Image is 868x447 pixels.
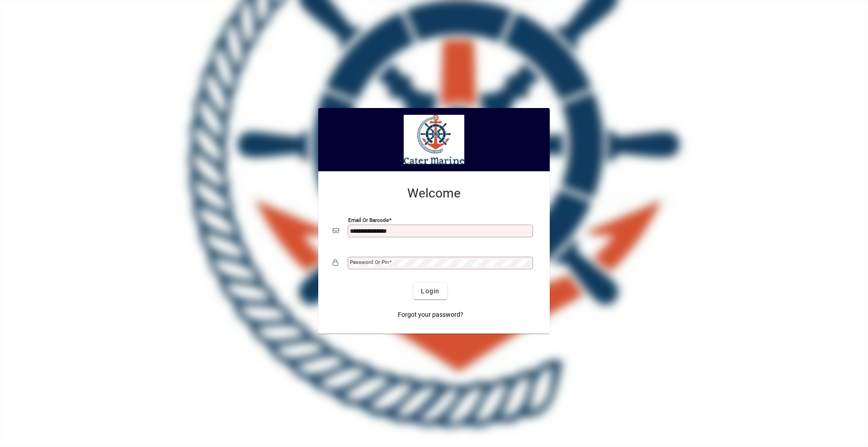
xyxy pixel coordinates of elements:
span: Login [421,287,439,296]
a: Forgot your password? [394,306,467,323]
mat-label: Email or Barcode [348,217,389,223]
button: Login [414,283,447,299]
mat-label: Password or Pin [350,259,389,265]
span: Forgot your password? [398,310,463,320]
h2: Welcome [333,186,535,201]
